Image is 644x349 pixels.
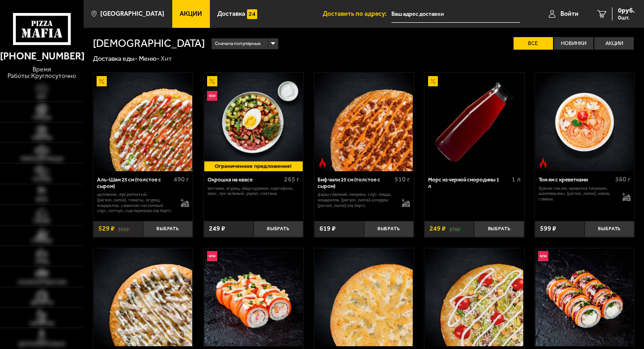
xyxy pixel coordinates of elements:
[143,221,193,237] button: Выбрать
[512,175,520,183] span: 1 л
[540,226,556,232] span: 599 ₽
[585,221,634,237] button: Выбрать
[315,248,413,347] img: Груша горгондзола 25 см (толстое с сыром)
[428,177,509,190] div: Морс из черной смородины 1 л
[93,248,193,347] a: Грибная с цыплёнком и сулугуни 25 см (толстое с сыром)
[93,38,205,49] h1: [DEMOGRAPHIC_DATA]
[215,38,260,50] span: Сначала популярные
[217,11,245,17] span: Доставка
[208,186,299,196] p: ветчина, огурец, яйцо куриное, картофель, квас, лук зеленый, укроп, сметана.
[424,73,524,171] a: АкционныйМорс из черной смородины 1 л
[615,175,631,183] span: 360 г
[425,248,524,347] img: Цезарь 25 см (толстое с сыром)
[535,73,634,171] img: Том ям с креветками
[93,73,193,171] a: АкционныйАль-Шам 25 см (толстое с сыром)
[391,6,520,23] input: Ваш адрес доставки
[207,76,217,86] img: Акционный
[204,248,303,347] a: НовинкаРолл с окунем в темпуре и лососем
[161,55,172,64] div: Хит
[318,192,395,208] p: фарш говяжий, паприка, соус-пицца, моцарелла, [PERSON_NAME]-кочудян, [PERSON_NAME] (на борт).
[315,73,413,171] img: Биф чили 25 см (толстое с сыром)
[554,37,593,50] label: Новинки
[538,251,548,261] img: Новинка
[254,221,303,237] button: Выбрать
[449,226,461,232] s: 278 ₽
[429,226,446,232] span: 249 ₽
[364,221,414,237] button: Выбрать
[618,15,635,20] span: 0 шт.
[319,226,336,232] span: 619 ₽
[97,177,171,190] div: Аль-Шам 25 см (толстое с сыром)
[94,248,192,347] img: Грибная с цыплёнком и сулугуни 25 см (толстое с сыром)
[618,7,635,14] span: 0 руб.
[535,248,634,347] img: Запеченный ролл Гурмэ с лососем и угрём
[97,76,107,86] img: Акционный
[538,158,548,168] img: Острое блюдо
[174,175,189,183] span: 490 г
[428,76,438,86] img: Акционный
[395,175,410,183] span: 510 г
[204,73,303,171] img: Окрошка на квасе
[98,226,115,232] span: 529 ₽
[560,11,579,17] span: Войти
[284,175,299,183] span: 265 г
[424,248,524,347] a: Цезарь 25 см (толстое с сыром)
[93,55,137,63] a: Доставка еды-
[535,248,634,347] a: НовинкаЗапеченный ролл Гурмэ с лососем и угрём
[539,186,616,202] p: бульон том ям, креветка тигровая, шампиньоны, [PERSON_NAME], кинза, сливки.
[323,11,391,17] span: Доставить по адресу:
[207,91,217,101] img: Новинка
[247,9,257,19] img: 15daf4d41897b9f0e9f617042186c801.svg
[209,226,225,232] span: 249 ₽
[208,177,282,183] div: Окрошка на квасе
[314,248,414,347] a: Груша горгондзола 25 см (толстое с сыром)
[535,73,634,171] a: Острое блюдоТом ям с креветками
[97,192,174,213] p: цыпленок, лук репчатый, [PERSON_NAME], томаты, огурец, моцарелла, сливочно-чесночный соус, кетчуп...
[474,221,524,237] button: Выбрать
[207,251,217,261] img: Новинка
[204,248,303,347] img: Ролл с окунем в темпуре и лососем
[318,177,392,190] div: Биф чили 25 см (толстое с сыром)
[100,11,164,17] span: [GEOGRAPHIC_DATA]
[594,37,634,50] label: Акции
[539,177,613,183] div: Том ям с креветками
[180,11,202,17] span: Акции
[318,158,328,168] img: Острое блюдо
[139,55,159,63] a: Меню-
[314,73,414,171] a: Острое блюдоБиф чили 25 см (толстое с сыром)
[514,37,553,50] label: Все
[204,73,303,171] a: АкционныйНовинкаОкрошка на квасе
[118,226,129,232] s: 595 ₽
[425,73,524,171] img: Морс из черной смородины 1 л
[94,73,192,171] img: Аль-Шам 25 см (толстое с сыром)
